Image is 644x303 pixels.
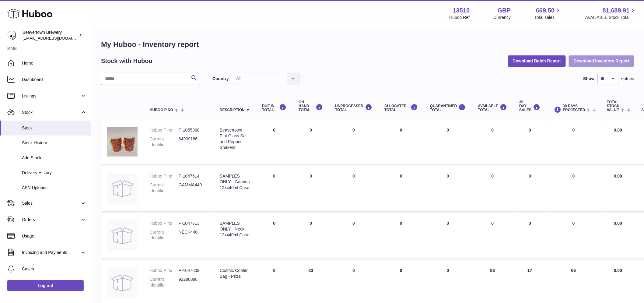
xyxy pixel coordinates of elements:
a: 669.50 Total sales [534,6,562,20]
td: 0 [256,121,292,164]
dd: 64909186 [179,136,208,148]
dt: Huboo P no [150,127,179,133]
span: Delivery History [22,170,86,176]
span: Usage [22,233,86,239]
div: QUARANTINED Total [430,104,466,112]
h2: Stock with Huboo [101,57,152,65]
span: 0 [447,268,449,273]
span: ASN Uploads [22,185,86,191]
div: Currency [494,15,511,20]
td: 0 [513,167,547,211]
td: 0 [513,121,547,164]
span: Home [22,60,86,66]
dt: Huboo P no [150,173,179,179]
td: 0 [472,167,513,211]
span: Invoicing and Payments [22,250,80,255]
div: UNPROCESSED Total [335,104,372,112]
span: AVAILABLE Stock Total [585,15,637,20]
td: 0 [547,214,601,259]
td: 0 [292,121,329,164]
td: 0 [329,167,378,211]
img: product image [107,173,138,204]
h1: My Huboo - Inventory report [101,40,634,49]
label: Show [583,76,595,82]
td: 0 [472,214,513,259]
td: 0 [378,121,424,164]
span: Sales [22,200,80,206]
dt: Current identifier [150,229,179,241]
button: Download Batch Report [508,55,566,66]
div: 30 DAY SALES [520,100,541,112]
div: Cosmic Cooler Bag - Prize [220,268,250,279]
td: 0 [329,121,378,164]
td: 0 [256,167,292,211]
dt: Current identifier [150,277,179,288]
span: entries [621,76,634,82]
div: ALLOCATED Total [384,104,418,112]
dt: Current identifier [150,182,179,194]
div: Beavertown Brewery [23,30,77,41]
span: [EMAIL_ADDRESS][DOMAIN_NAME] [23,36,89,41]
button: Download Inventory Report [569,55,634,66]
span: 30 DAYS PROJECTED [563,104,585,112]
label: Country [212,76,229,82]
div: SAMPLES ONLY - Neck 12x440ml Case [220,220,250,238]
td: 0 [547,121,601,164]
span: 0.00 [614,221,622,226]
dd: P-1047609 [179,268,208,273]
td: 0 [256,214,292,259]
td: 0 [378,214,424,259]
span: Total sales [534,15,562,20]
img: product image [107,127,138,157]
dd: NECK440 [179,229,208,241]
td: 0 [292,167,329,211]
dd: P-1055368 [179,127,208,133]
a: 81,689.91 AVAILABLE Stock Total [585,6,637,20]
span: 669.50 [536,6,555,15]
td: 0 [513,214,547,259]
dt: Huboo P no [150,268,179,273]
span: 0 [447,174,449,178]
span: Stock [22,110,80,115]
div: DUE IN TOTAL [262,104,286,112]
dd: P-1047613 [179,220,208,226]
div: Huboo Ref [450,15,470,20]
span: Dashboard [22,77,86,83]
dt: Huboo P no [150,220,179,226]
img: product image [107,268,138,298]
td: 0 [472,121,513,164]
div: ON HAND Total [299,100,323,112]
a: Log out [7,280,84,291]
span: Total stock value [607,100,620,112]
div: Beavertown Pint Glass Salt and Pepper Shakers [220,127,250,150]
span: 0 [447,128,449,132]
dd: P-1047614 [179,173,208,179]
span: 0.00 [614,268,622,273]
strong: GBP [498,6,511,15]
dt: Current identifier [150,136,179,148]
div: AVAILABLE Total [478,104,507,112]
strong: 13510 [453,6,470,15]
span: 81,689.91 [603,6,630,15]
span: Huboo P no [150,108,173,112]
span: Orders [22,217,80,223]
td: 0 [378,167,424,211]
img: aoife@beavertownbrewery.co.uk [7,31,16,40]
span: 0.00 [614,174,622,178]
span: 0 [447,221,449,226]
div: SAMPLES ONLY - Gamma 12x440ml Case [220,173,250,191]
td: 0 [292,214,329,259]
dd: 92288898 [179,277,208,288]
span: Listings [22,93,80,99]
span: Stock [22,125,86,131]
span: Description [220,108,245,112]
td: 0 [547,167,601,211]
img: product image [107,220,138,251]
span: Stock History [22,140,86,146]
span: 0.00 [614,128,622,132]
dd: GAMMA440 [179,182,208,194]
td: 0 [329,214,378,259]
span: Add Stock [22,155,86,161]
span: Cases [22,266,86,272]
